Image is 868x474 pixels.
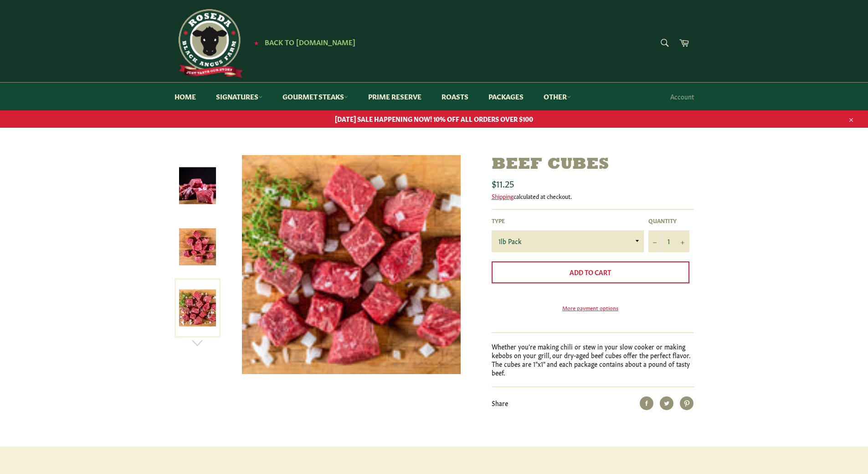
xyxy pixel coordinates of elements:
[676,230,689,252] button: Increase item quantity by one
[179,167,216,204] img: Beef Cubes
[492,261,689,283] button: Add to Cart
[570,267,611,276] span: Add to Cart
[648,230,662,252] button: Reduce item quantity by one
[666,83,699,110] a: Account
[165,83,205,110] a: Home
[242,155,461,374] img: Beef Cubes
[492,342,694,377] p: Whether you're making chili or stew in your slow cooker or making kebobs on your grill, our dry-a...
[492,177,514,189] span: $11.25
[492,155,694,175] h1: Beef Cubes
[265,37,355,47] span: Back to [DOMAIN_NAME]
[254,39,259,46] span: ★
[273,83,357,110] a: Gourmet Steaks
[249,39,355,46] a: ★ Back to [DOMAIN_NAME]
[648,217,689,224] label: Quantity
[492,398,508,407] span: Share
[492,192,514,200] a: Shipping
[179,229,216,266] img: Beef Cubes
[492,192,694,200] div: calculated at checkout.
[492,304,689,312] a: More payment options
[175,9,243,78] img: Roseda Beef
[207,83,272,110] a: Signatures
[359,83,431,110] a: Prime Reserve
[534,83,580,110] a: Other
[492,217,644,224] label: Type
[432,83,478,110] a: Roasts
[479,83,533,110] a: Packages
